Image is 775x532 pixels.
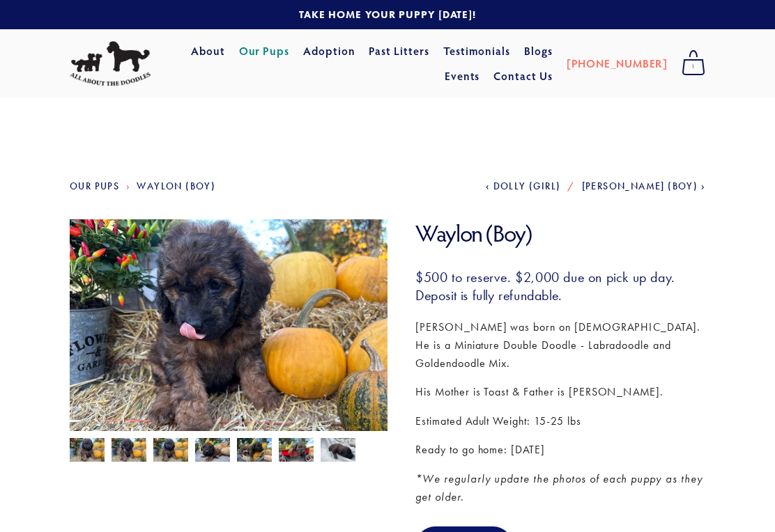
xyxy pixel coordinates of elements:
img: Waylon 4.jpg [279,438,314,464]
a: Contact Us [493,63,553,88]
p: Ready to go home: [DATE] [415,441,705,459]
em: *We regularly update the photos of each puppy as they get older. [415,472,707,503]
img: Waylon 7.jpg [112,438,146,464]
h1: Waylon (Boy) [415,219,705,248]
a: Blogs [524,39,553,64]
a: [PERSON_NAME] (Boy) [582,180,705,192]
h3: $500 to reserve. $2,000 due on pick up day. Deposit is fully refundable. [415,268,705,304]
a: Dolly (Girl) [486,180,561,192]
a: Adoption [303,39,355,64]
a: Testimonials [443,39,511,64]
a: About [191,39,225,64]
a: Waylon (Boy) [137,180,215,192]
img: Waylon 2.jpg [195,438,230,464]
a: Our Pups [239,39,290,64]
img: Waylon 1.jpg [321,438,355,464]
a: Events [445,63,480,88]
img: Waylon 5.jpg [70,438,105,464]
img: All About The Doodles [70,41,151,86]
a: [PHONE_NUMBER] [567,51,668,76]
span: Dolly (Girl) [493,180,561,192]
a: Our Pups [70,180,119,192]
span: [PERSON_NAME] (Boy) [582,180,698,192]
img: Waylon 3.jpg [237,438,272,464]
a: Past Litters [369,43,429,58]
img: Waylon 6.jpg [153,438,188,464]
p: [PERSON_NAME] was born on [DEMOGRAPHIC_DATA]. He is a Miniature Double Doodle - Labradoodle and G... [415,318,705,372]
img: Waylon 7.jpg [70,219,387,457]
p: His Mother is Toast & Father is [PERSON_NAME]. [415,383,705,401]
span: 1 [682,58,705,76]
a: One item in cart [675,46,712,81]
p: Estimated Adult Weight: 15-25 lbs [415,412,705,430]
